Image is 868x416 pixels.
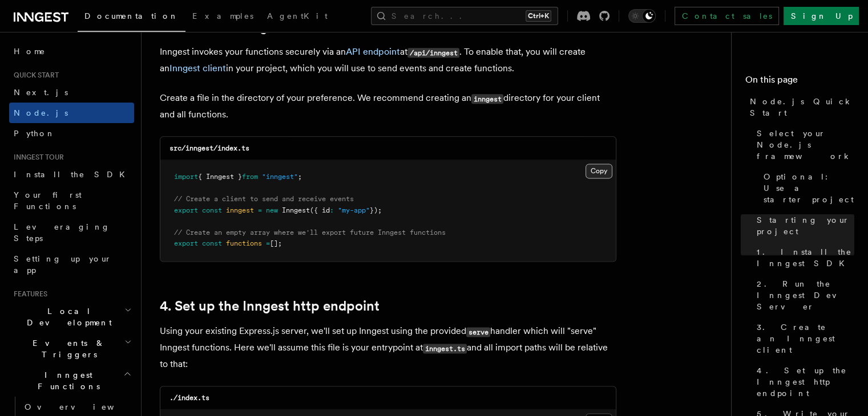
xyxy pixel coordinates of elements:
span: // Create an empty array where we'll export future Inngest functions [174,229,446,236]
code: inngest.ts [423,344,467,353]
button: Search...Ctrl+K [371,7,558,25]
span: from [242,173,258,181]
a: Inngest client [169,63,226,74]
a: Examples [185,3,260,31]
a: Starting your project [752,210,854,242]
span: Starting your project [757,214,854,237]
span: Python [14,129,55,138]
span: "inngest" [262,173,298,181]
a: 4. Set up the Inngest http endpoint [160,298,380,314]
span: AgentKit [267,11,328,21]
a: Install the SDK [9,164,134,185]
a: Next.js [9,82,134,103]
span: = [266,239,270,247]
a: Python [9,123,134,144]
span: Features [9,289,47,299]
span: Events & Triggers [9,337,124,360]
span: }); [370,206,382,214]
span: Setting up your app [14,254,112,275]
span: export [174,239,198,247]
a: 2. Run the Inngest Dev Server [752,274,854,317]
span: Inngest [282,206,310,214]
span: const [202,206,222,214]
a: 1. Install the Inngest SDK [752,242,854,274]
a: Leveraging Steps [9,217,134,248]
span: Home [14,46,46,57]
button: Inngest Functions [9,365,134,397]
a: Optional: Use a starter project [759,166,854,210]
p: Using your existing Express.js server, we'll set up Inngest using the provided handler which will... [160,323,616,372]
a: Your first Functions [9,185,134,217]
span: // Create a client to send and receive events [174,195,354,203]
span: "my-app" [338,206,370,214]
a: API endpoint [346,46,400,57]
span: : [330,206,334,214]
span: Optional: Use a starter project [764,171,854,205]
span: functions [226,239,262,247]
span: Inngest tour [9,153,64,162]
span: ; [298,173,302,181]
span: inngest [226,206,254,214]
a: Sign Up [784,7,859,25]
a: AgentKit [260,3,334,31]
button: Copy [586,164,612,178]
code: /api/inngest [407,48,459,58]
span: Install the SDK [14,170,132,179]
span: Select your Node.js framework [757,128,854,162]
span: = [258,206,262,214]
a: Node.js Quick Start [745,91,854,123]
span: Node.js Quick Start [750,96,854,119]
a: 3. Create an Inngest client [752,317,854,360]
span: Examples [192,11,253,21]
span: Inngest Functions [9,369,123,392]
span: 4. Set up the Inngest http endpoint [757,365,854,399]
span: Quick start [9,71,59,80]
span: 3. Create an Inngest client [757,321,854,356]
button: Events & Triggers [9,333,134,365]
span: const [202,239,222,247]
span: { Inngest } [198,173,242,181]
p: Inngest invokes your functions securely via an at . To enable that, you will create an in your pr... [160,44,616,76]
a: Documentation [78,3,185,32]
span: ({ id [310,206,330,214]
code: src/inngest/index.ts [169,144,249,152]
span: Overview [25,402,142,411]
code: ./index.ts [169,394,209,402]
span: Documentation [84,11,179,21]
p: Create a file in the directory of your preference. We recommend creating an directory for your cl... [160,90,616,123]
code: inngest [471,94,503,104]
span: Local Development [9,305,124,328]
span: Your first Functions [14,190,82,211]
a: Contact sales [675,7,779,25]
button: Local Development [9,301,134,333]
a: Node.js [9,103,134,123]
span: 2. Run the Inngest Dev Server [757,278,854,312]
span: []; [270,239,282,247]
a: Select your Node.js framework [752,123,854,166]
span: import [174,173,198,181]
a: Home [9,41,134,62]
span: Leveraging Steps [14,222,110,243]
span: 1. Install the Inngest SDK [757,246,854,269]
a: 4. Set up the Inngest http endpoint [752,360,854,403]
kbd: Ctrl+K [526,10,551,22]
h4: On this page [745,73,854,91]
span: Next.js [14,88,68,97]
span: Node.js [14,108,68,117]
a: Setting up your app [9,248,134,280]
span: new [266,206,278,214]
button: Toggle dark mode [628,9,656,23]
code: serve [466,327,490,337]
span: export [174,206,198,214]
